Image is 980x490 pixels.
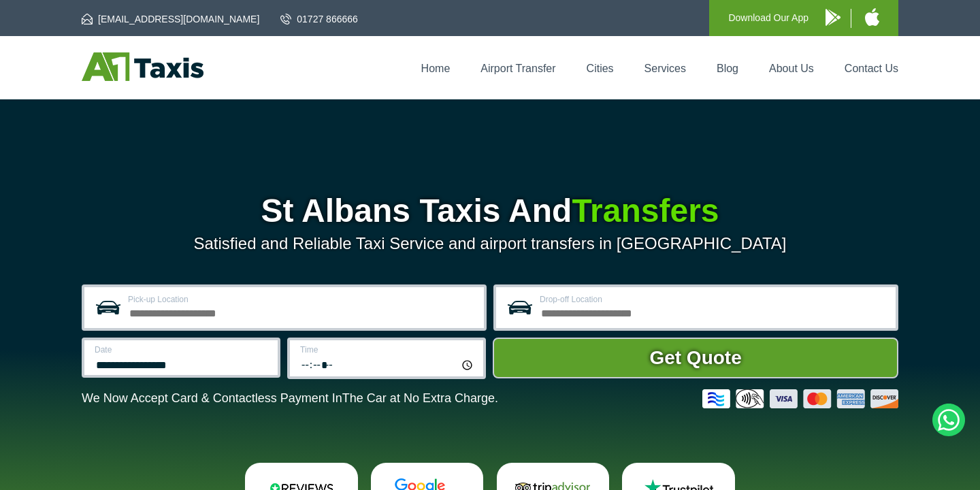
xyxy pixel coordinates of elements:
[717,63,738,74] a: Blog
[128,295,476,304] label: Pick-up Location
[644,63,686,74] a: Services
[769,63,814,74] a: About Us
[82,12,259,26] a: [EMAIL_ADDRESS][DOMAIN_NAME]
[95,346,269,354] label: Date
[845,63,898,74] a: Contact Us
[826,9,840,26] img: A1 Taxis Android App
[300,346,475,354] label: Time
[82,234,898,253] p: Satisfied and Reliable Taxi Service and airport transfers in [GEOGRAPHIC_DATA]
[865,8,879,26] img: A1 Taxis iPhone App
[82,391,498,406] p: We Now Accept Card & Contactless Payment In
[342,391,498,405] span: The Car at No Extra Charge.
[540,295,887,304] label: Drop-off Location
[728,10,808,27] p: Download Our App
[702,389,898,408] img: Credit And Debit Cards
[280,12,358,26] a: 01727 866666
[572,193,719,229] span: Transfers
[82,52,203,81] img: A1 Taxis St Albans LTD
[82,195,898,227] h1: St Albans Taxis And
[480,63,555,74] a: Airport Transfer
[587,63,614,74] a: Cities
[493,338,898,378] button: Get Quote
[421,63,451,74] a: Home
